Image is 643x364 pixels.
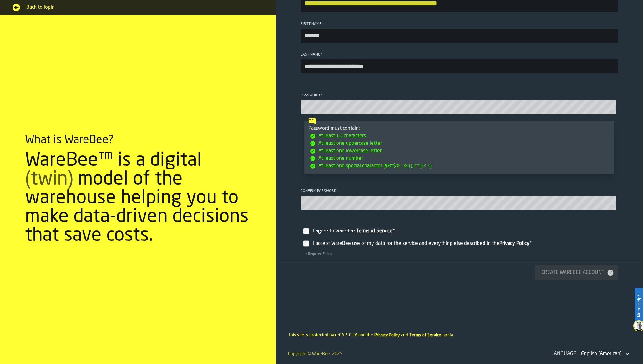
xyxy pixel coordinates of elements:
[308,125,610,170] div: Password must contain:
[303,228,309,234] input: InputCheckbox-label-react-aria5062383868-:r1k:
[13,4,263,11] a: Back to login
[301,220,618,237] label: InputCheckbox-label-react-aria5062383868-:r1k:
[301,252,337,256] span: * Required Fields
[301,100,616,114] input: button-toolbar-Password
[409,333,441,337] a: Terms of Service
[337,189,339,193] span: Required
[25,170,73,189] span: (twin)
[313,227,615,235] div: I agree to WareBee *
[310,140,610,147] li: At least one uppercase letter
[301,189,618,210] label: button-toolbar-Confirm password
[310,162,610,170] li: At least one special character (!@#$%^&*(),.?":{}|<>)
[609,201,617,207] button: button-toolbar-Confirm password
[301,29,618,43] input: button-toolbar-First Name
[313,240,615,247] div: I accept WareBee use of my data for the service and everything else described in the *
[312,226,617,236] div: InputCheckbox-react-aria5062383868-:r1k:
[635,288,642,323] label: Need Help?
[301,53,618,57] div: Last Name
[374,333,400,337] a: Privacy Policy
[310,132,610,140] li: At least 10 characters
[288,352,311,356] span: Copyright ©
[550,350,577,358] div: Language
[321,93,322,98] span: Required
[332,352,342,356] span: 2025
[301,93,618,114] label: button-toolbar-Password
[581,350,622,358] div: DropdownMenuValue-en-US
[25,134,114,146] div: What is WareBee?
[535,265,618,280] button: button-Create WareBee Account
[301,196,616,210] input: button-toolbar-Confirm password
[301,22,618,26] div: First Name
[550,349,630,359] div: LanguageDropdownMenuValue-en-US
[312,352,331,356] a: WareBee.
[312,239,617,249] div: InputCheckbox-react-aria5062383868-:r1l:
[310,147,610,155] li: At least one lowercase letter
[310,155,610,162] li: At least one number
[26,4,263,11] span: Back to login
[25,151,251,245] div: WareBee™ is a digital model of the warehouse helping you to make data-driven decisions that save ...
[356,229,392,234] a: Terms of Service
[303,240,309,247] input: InputCheckbox-label-react-aria5062383868-:r1l:
[499,241,529,246] a: Privacy Policy
[301,93,618,98] div: Password
[321,53,323,57] span: Required
[301,237,618,250] label: InputCheckbox-label-react-aria5062383868-:r1l:
[301,189,618,193] div: Confirm password
[609,105,617,111] button: button-toolbar-Password
[301,22,618,43] label: button-toolbar-First Name
[322,22,324,26] span: Required
[301,59,618,73] input: button-toolbar-Last Name
[276,320,643,344] footer: This site is protected by reCAPTCHA and the and apply.
[301,53,618,73] label: button-toolbar-Last Name
[539,269,607,276] div: Create WareBee Account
